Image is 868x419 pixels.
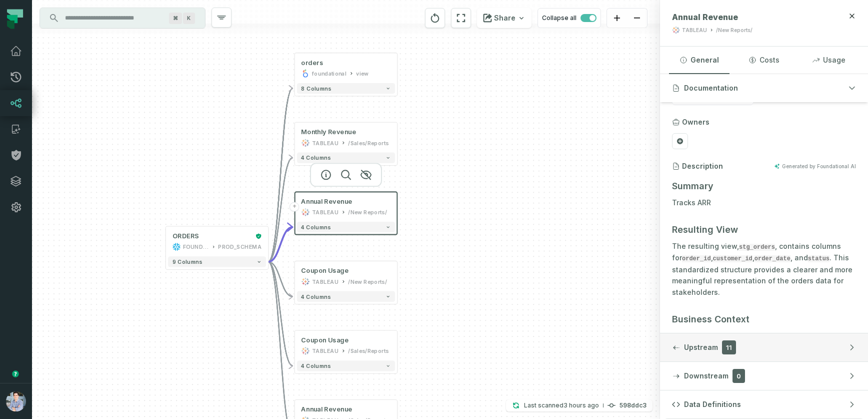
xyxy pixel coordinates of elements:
[301,197,352,206] span: Annual Revenue
[682,27,707,34] div: TABLEAU
[506,399,652,411] button: Last scanned[DATE] 9:16:47 PM598ddc3
[268,89,292,262] g: Edge from 0dd85c77dd217d0afb16c7d4fb3eff19 to 13e279d3fa0da37019d89126473746b0
[268,262,292,366] g: Edge from 0dd85c77dd217d0afb16c7d4fb3eff19 to 69c20251ca12178e039aa34433dd2b6c
[183,13,195,24] span: Press ⌘ + K to focus the search bar
[684,342,718,352] span: Upstream
[563,401,599,409] relative-time: Aug 14, 2025, 9:16 PM EDT
[172,232,199,240] div: ORDERS
[169,13,182,24] span: Press ⌘ + K to focus the search bar
[672,241,856,298] p: The resulting view, , contains columns for , , , and . This standardized structure provides a cle...
[38,208,174,229] div: How to visually trace every transformation in your data.
[289,202,299,212] button: +
[660,333,868,361] button: Upstream11
[348,346,388,355] div: /Sales/Reports
[722,340,736,354] span: 11
[672,12,738,22] span: Annual Revenue
[619,402,646,408] h4: 598ddc3
[301,59,323,67] div: orders
[312,208,338,216] div: TABLEAU
[6,391,26,411] img: avatar of Alon Nafta
[672,223,856,237] h3: Resulting View
[713,255,752,262] code: customer_id
[301,85,331,92] span: 8 columns
[10,111,50,121] p: 1 of 5 done
[268,262,292,296] g: Edge from 0dd85c77dd217d0afb16c7d4fb3eff19 to 9d59a788612dc060523a8f5939ba2e14
[537,8,601,28] button: Collapse all
[38,237,107,257] button: Take the tour
[312,69,346,78] div: foundational
[253,233,262,239] div: Certified
[183,243,209,251] div: FOUNDATIONAL_DB
[11,369,20,378] div: Tooltip anchor
[301,336,348,344] div: Coupon Usage
[808,255,829,262] code: status
[660,74,868,102] button: Documentation
[301,128,356,136] div: Monthly Revenue
[312,139,338,147] div: TABLEAU
[118,111,190,121] p: About 4 minutes left
[14,76,186,100] div: Check out these product tours to help you get started with Foundational.
[38,153,169,163] div: Find your Data Assets
[301,405,352,414] div: Annual Revenue
[301,267,348,275] div: Coupon Usage
[6,4,25,23] button: go back
[172,259,202,265] span: 9 columns
[672,312,856,326] h3: Business Context
[682,255,711,262] code: order_id
[754,255,790,262] code: order_date
[733,47,794,74] button: Costs
[14,40,186,76] div: Welcome, [PERSON_NAME]!
[18,188,181,204] div: 2Lineage Graph
[348,277,387,286] div: /New Reports/
[682,117,709,127] h3: Owners
[356,69,368,78] div: view
[672,179,856,193] h3: Summary
[477,8,531,28] button: Share
[627,9,647,28] button: zoom out
[301,293,330,300] span: 4 columns
[774,163,856,169] button: Generated by Foundational AI
[684,83,738,93] span: Documentation
[716,27,752,34] div: /New Reports/
[312,346,338,355] div: TABLEAU
[18,312,181,328] div: 3Data Catalog
[684,399,741,409] span: Data Definitions
[301,155,330,161] span: 4 columns
[18,150,181,166] div: Find your Data Assets
[268,227,292,262] g: Edge from 0dd85c77dd217d0afb16c7d4fb3eff19 to e27c983e92a3f40c9627bb0868be3032
[672,330,856,376] p: This query addresses the need for a consistent and well-defined structure for orders data, which ...
[301,224,330,230] span: 4 columns
[739,244,775,251] code: stg_orders
[218,243,261,251] div: PROD_SCHEMA
[660,390,868,418] button: Data Definitions
[268,158,292,262] g: Edge from 0dd85c77dd217d0afb16c7d4fb3eff19 to c880317c93bc50e3b9a6f5fed2662403
[607,9,627,28] button: zoom in
[348,208,387,216] div: /New Reports/
[660,362,868,390] button: Downstream0
[175,5,193,23] div: Close
[348,139,388,147] div: /Sales/Reports
[669,47,729,74] button: General
[682,161,723,171] h3: Description
[38,277,115,288] button: Mark as completed
[301,362,330,369] span: 4 columns
[732,369,745,383] span: 0
[672,197,856,209] p: Tracks ARR
[38,191,169,201] div: Lineage Graph
[798,47,859,74] button: Usage
[312,277,338,286] div: TABLEAU
[38,315,169,325] div: Data Catalog
[524,400,599,410] p: Last scanned
[684,371,728,381] span: Downstream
